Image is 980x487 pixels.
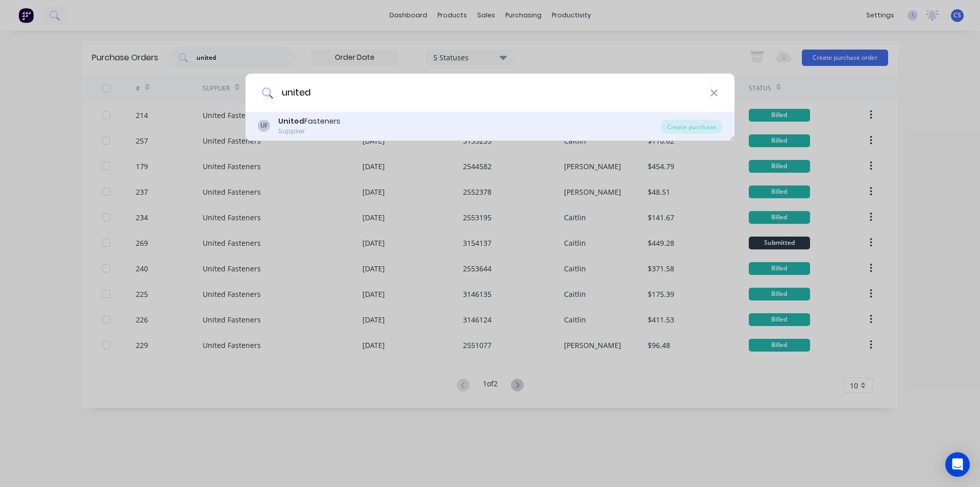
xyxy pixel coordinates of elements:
[661,120,722,134] div: Create purchase
[278,116,304,126] b: United
[278,116,340,127] div: Fasteners
[273,74,710,112] input: Enter a supplier name to create a new order...
[278,127,340,136] div: Supplier
[258,120,270,132] div: UF
[945,452,970,477] div: Open Intercom Messenger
